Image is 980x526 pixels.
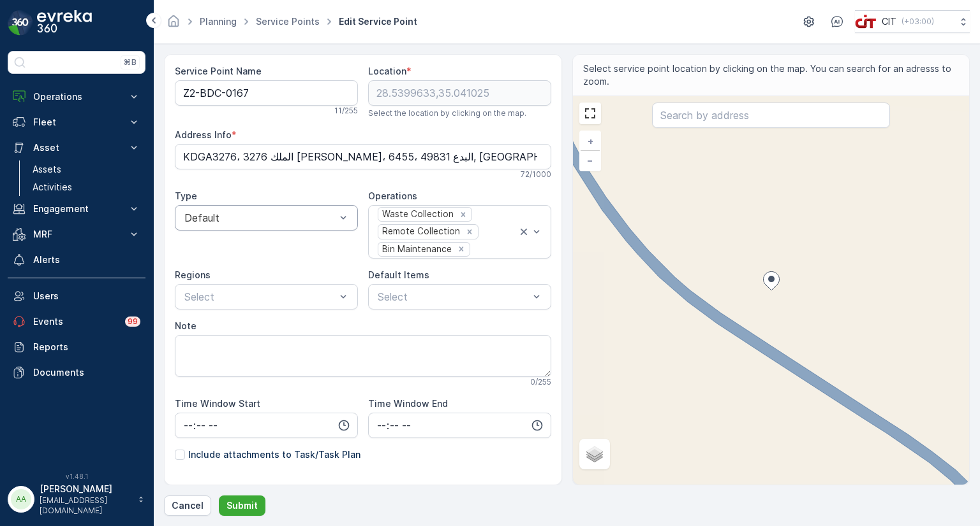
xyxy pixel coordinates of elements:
[33,90,120,103] p: Operations
[378,243,454,256] div: Bin Maintenance
[368,66,406,76] label: Location
[175,66,262,76] label: Service Point Name
[219,495,265,516] button: Submit
[124,57,137,68] p: ⌘B
[33,203,120,215] p: Engagement
[463,226,477,238] div: Remove Remote Collection
[200,16,237,27] a: Planning
[40,495,131,516] p: [EMAIL_ADDRESS][DOMAIN_NAME]
[588,136,593,146] span: +
[368,398,448,409] label: Time Window End
[188,448,360,461] p: Include attachments to Task/Task Plan
[33,141,120,154] p: Asset
[456,209,470,220] div: Remove Waste Collection
[454,243,468,255] div: Remove Bin Maintenance
[581,151,600,170] a: Zoom Out
[378,208,456,221] div: Waste Collection
[8,473,145,480] span: v 1.48.1
[33,163,61,176] p: Assets
[8,84,145,110] button: Operations
[378,289,529,304] p: Select
[33,181,72,194] p: Activities
[8,222,145,247] button: MRF
[378,225,462,238] div: Remote Collection
[855,10,970,33] button: CIT(+03:00)
[581,104,600,123] a: View Fullscreen
[226,499,258,512] p: Submit
[368,108,526,118] span: Select the location by clicking on the map.
[172,499,204,512] p: Cancel
[164,495,211,516] button: Cancel
[8,283,145,309] a: Users
[8,10,33,36] img: logo
[8,334,145,360] a: Reports
[8,360,145,385] a: Documents
[581,132,600,151] a: Zoom In
[33,116,120,129] p: Fleet
[256,16,320,27] a: Service Points
[33,253,140,266] p: Alerts
[33,366,140,379] p: Documents
[8,110,145,135] button: Fleet
[587,155,593,166] span: −
[33,290,140,302] p: Users
[8,309,145,334] a: Events99
[581,440,609,468] a: Layers
[334,106,358,116] p: 11 / 255
[27,160,145,178] a: Assets
[184,289,336,304] p: Select
[127,316,138,327] p: 99
[11,489,31,509] div: AA
[27,178,145,196] a: Activities
[37,10,92,36] img: logo_dark-DEwI_e13.png
[8,196,145,222] button: Engagement
[855,15,877,29] img: cit-logo_pOk6rL0.png
[583,62,960,88] span: Select service point location by clicking on the map. You can search for an adresss to zoom.
[882,15,896,28] p: CIT
[368,269,429,280] label: Default Items
[902,17,934,27] p: ( +03:00 )
[175,129,232,140] label: Address Info
[368,190,417,201] label: Operations
[336,15,420,28] span: Edit Service Point
[521,169,551,180] p: 72 / 1000
[175,269,211,280] label: Regions
[8,247,145,273] a: Alerts
[33,228,120,241] p: MRF
[40,483,131,495] p: [PERSON_NAME]
[33,341,140,353] p: Reports
[530,377,551,387] p: 0 / 255
[33,315,117,328] p: Events
[175,398,260,409] label: Time Window Start
[167,19,181,30] a: Homepage
[8,135,145,160] button: Asset
[8,483,145,516] button: AA[PERSON_NAME][EMAIL_ADDRESS][DOMAIN_NAME]
[175,320,197,331] label: Note
[652,103,890,128] input: Search by address
[175,190,197,201] label: Type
